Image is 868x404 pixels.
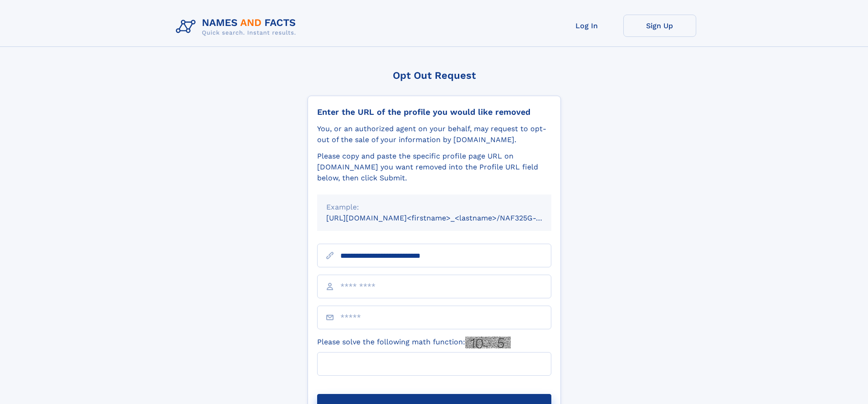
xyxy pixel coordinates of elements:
div: You, or an authorized agent on your behalf, may request to opt-out of the sale of your informatio... [317,123,551,145]
div: Please copy and paste the specific profile page URL on [DOMAIN_NAME] you want removed into the Pr... [317,151,551,184]
div: Example: [326,202,542,213]
a: Sign Up [623,15,696,37]
small: [URL][DOMAIN_NAME]<firstname>_<lastname>/NAF325G-xxxxxxxx [326,214,569,222]
div: Opt Out Request [308,70,561,81]
label: Please solve the following math function: [317,337,511,348]
div: Enter the URL of the profile you would like removed [317,107,551,117]
img: Logo Names and Facts [172,15,303,39]
a: Log In [550,15,623,37]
